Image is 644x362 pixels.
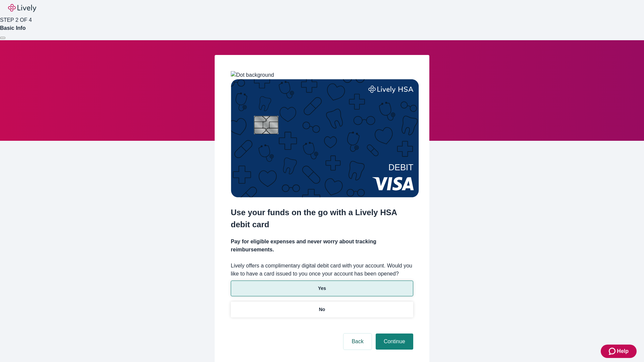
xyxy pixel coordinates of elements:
[343,334,372,350] button: Back
[231,206,413,231] h2: Use your funds on the go with a Lively HSA debit card
[617,347,629,355] span: Help
[319,306,325,313] p: No
[231,79,419,197] img: Debit card
[8,4,36,12] img: Lively
[601,345,637,358] button: Zendesk support iconHelp
[318,285,326,292] p: Yes
[231,281,413,296] button: Yes
[609,347,617,355] svg: Zendesk support icon
[376,334,413,350] button: Continue
[231,238,413,254] h4: Pay for eligible expenses and never worry about tracking reimbursements.
[231,262,413,278] label: Lively offers a complimentary digital debit card with your account. Would you like to have a card...
[231,71,274,79] img: Dot background
[231,302,413,317] button: No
